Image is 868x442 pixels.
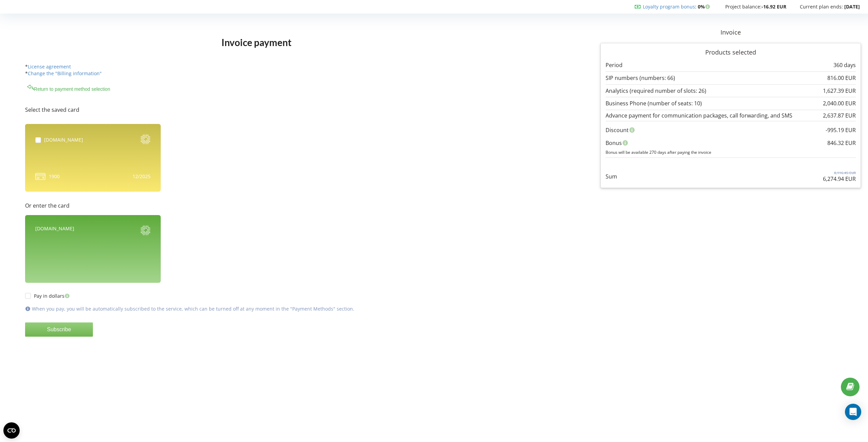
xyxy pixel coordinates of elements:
iframe: Secure card payment input frame [35,266,151,273]
p: Period [606,61,623,69]
a: License agreement [28,63,71,70]
p: Invoice [600,28,861,37]
p: 1,627.39 EUR [823,87,856,95]
span: 1900 [49,173,60,180]
p: 816.00 EUR [827,74,856,82]
strong: 0% [698,3,712,10]
p: Or enter the card [25,202,555,210]
button: Open CMP widget [3,422,20,439]
p: 8,116.45 EUR [823,170,856,175]
div: 2,637.87 EUR [823,112,856,119]
div: Bonus [606,136,856,149]
div: -995.19 EUR [826,124,856,136]
a: Loyalty program bonus [643,3,695,10]
p: When you pay, you will be automatically subscribed to the service, which can be turned off at any... [32,306,354,312]
h1: Invoice payment [25,36,488,48]
p: 2,040.00 EUR [823,100,856,107]
p: Products selected [606,48,856,57]
div: Open Intercom Messenger [845,404,861,420]
div: Discount [606,124,856,136]
p: 6,274.94 EUR [823,175,856,183]
div: [DOMAIN_NAME] [35,225,74,237]
span: : [643,3,696,10]
p: Analytics (required number of slots: 26) [606,87,706,95]
a: Change the "Billing information" [28,70,102,77]
div: 846.32 EUR [827,136,856,149]
span: Project balance: [725,3,762,10]
p: SIP numbers (numbers: 66) [606,74,675,82]
p: Business Phone (number of seats: 10) [606,100,702,107]
p: Sum [606,173,617,181]
button: Subscribe [25,322,93,337]
label: Pay in dollars [25,293,71,299]
div: Advance payment for communication packages, call forwarding, and SMS [606,112,856,119]
p: 360 days [833,61,856,69]
strong: [DATE] [844,3,860,10]
div: 12/2025 [133,173,151,180]
p: Bonus will be available 270 days after paying the invoice [606,149,856,155]
p: Select the saved card [25,106,555,114]
strong: -16.92 EUR [762,3,786,10]
div: [DOMAIN_NAME] [44,136,83,143]
span: Current plan ends: [800,3,843,10]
